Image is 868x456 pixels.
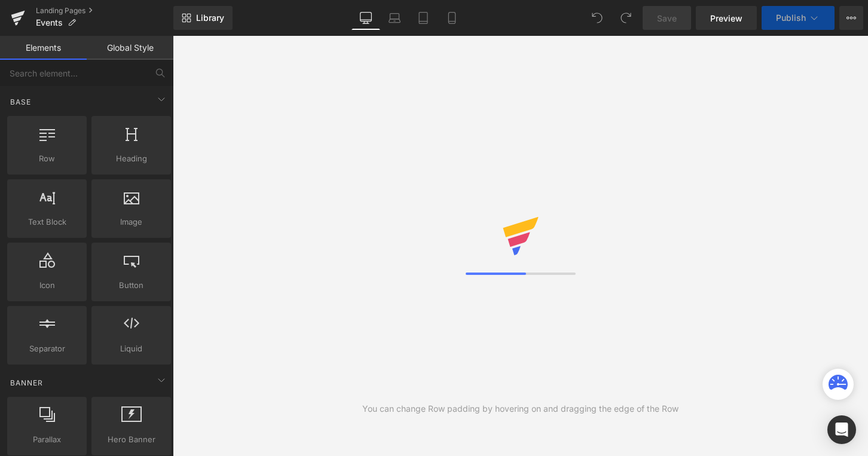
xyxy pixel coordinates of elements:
[762,6,835,30] button: Publish
[11,342,83,355] span: Separator
[409,6,438,30] a: Tablet
[11,433,83,446] span: Parallax
[827,415,856,444] div: Open Intercom Messenger
[362,402,678,415] div: You can change Row padding by hovering on and dragging the edge of the Row
[776,13,806,23] span: Publish
[95,216,167,228] span: Image
[87,36,173,60] a: Global Style
[95,342,167,355] span: Liquid
[839,6,863,30] button: More
[352,6,380,30] a: Desktop
[173,6,233,30] a: New Library
[36,6,173,16] a: Landing Pages
[95,152,167,165] span: Heading
[585,6,609,30] button: Undo
[438,6,466,30] a: Mobile
[657,12,677,25] span: Save
[696,6,757,30] a: Preview
[11,152,83,165] span: Row
[36,18,63,27] span: Events
[95,279,167,292] span: Button
[11,279,83,292] span: Icon
[11,216,83,228] span: Text Block
[9,377,44,388] span: Banner
[710,12,742,25] span: Preview
[614,6,638,30] button: Redo
[95,433,167,446] span: Hero Banner
[196,13,224,23] span: Library
[9,96,32,108] span: Base
[380,6,409,30] a: Laptop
